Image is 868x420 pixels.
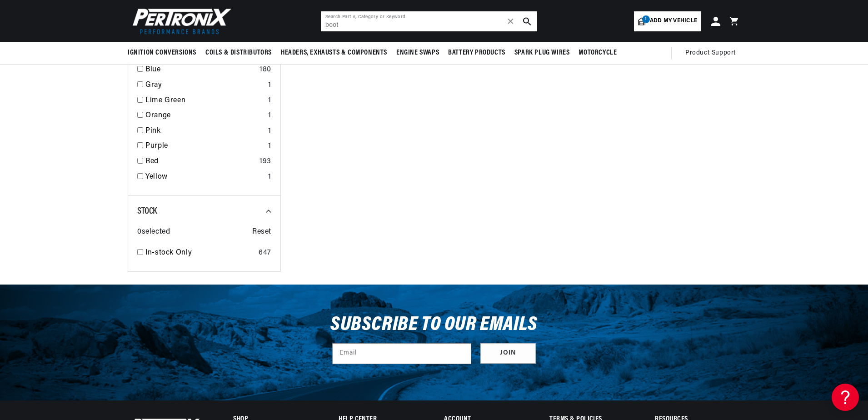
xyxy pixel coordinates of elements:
div: 1 [268,95,271,107]
span: 1 [642,15,650,23]
div: 647 [259,247,271,259]
a: 1Add my vehicle [634,11,701,31]
span: Ignition Conversions [128,48,196,58]
div: 1 [268,171,271,183]
a: Yellow [145,171,264,183]
a: Pink [145,125,264,137]
span: Add my vehicle [650,17,697,25]
span: Headers, Exhausts & Components [281,48,387,58]
a: Lime Green [145,95,264,107]
div: 1 [268,80,271,91]
summary: Headers, Exhausts & Components [276,42,392,64]
div: 180 [259,64,271,76]
span: Stock [137,207,157,216]
h3: Subscribe to our emails [330,316,538,334]
summary: Coils & Distributors [201,42,276,64]
span: Reset [252,226,271,238]
a: Blue [145,64,256,76]
span: Battery Products [448,48,505,58]
input: Email [333,344,471,364]
summary: Battery Products [444,42,510,64]
img: Pertronix [128,5,232,37]
a: Gray [145,80,264,91]
button: Subscribe [480,343,536,364]
a: In-stock Only [145,247,255,259]
summary: Spark Plug Wires [510,42,574,64]
a: Orange [145,110,264,122]
summary: Engine Swaps [392,42,444,64]
span: Coils & Distributors [205,48,272,58]
div: 1 [268,110,271,122]
button: search button [517,11,537,31]
summary: Product Support [685,42,740,64]
input: Search Part #, Category or Keyword [321,11,537,31]
div: 193 [259,156,271,168]
span: Motorcycle [579,48,617,58]
summary: Ignition Conversions [128,42,201,64]
span: Product Support [685,48,736,58]
a: Purple [145,140,264,152]
span: Engine Swaps [396,48,439,58]
span: 0 selected [137,226,170,238]
div: 1 [268,140,271,152]
div: 1 [268,125,271,137]
summary: Motorcycle [574,42,621,64]
span: Spark Plug Wires [514,48,570,58]
a: Red [145,156,256,168]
